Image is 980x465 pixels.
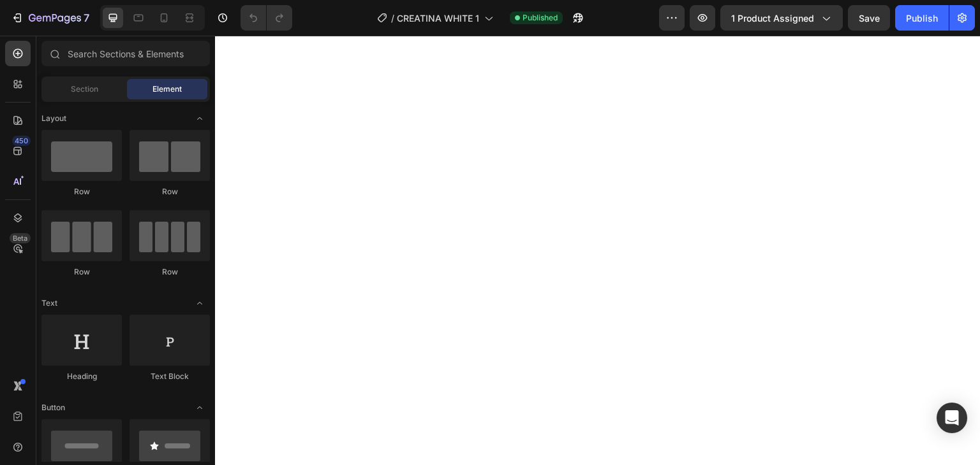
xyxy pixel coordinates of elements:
[41,113,66,124] span: Layout
[895,5,949,31] button: Publish
[720,5,843,31] button: 1 product assigned
[41,266,122,278] div: Row
[71,83,98,95] span: Section
[41,297,57,309] span: Text
[41,371,122,382] div: Heading
[731,11,814,25] span: 1 product assigned
[397,11,479,25] span: CREATINA WHITE 1
[10,233,31,243] div: Beta
[859,13,880,24] span: Save
[906,11,938,25] div: Publish
[12,136,31,146] div: 450
[130,266,210,278] div: Row
[391,11,394,25] span: /
[189,108,210,129] span: Toggle open
[937,403,967,433] div: Open Intercom Messenger
[215,36,980,465] iframe: Design area
[84,10,89,25] p: 7
[523,12,558,24] span: Published
[130,371,210,382] div: Text Block
[189,397,210,418] span: Toggle open
[41,402,65,413] span: Button
[189,293,210,313] span: Toggle open
[41,186,122,197] div: Row
[241,5,292,31] div: Undo/Redo
[41,41,210,66] input: Search Sections & Elements
[152,83,182,95] span: Element
[5,5,95,31] button: 7
[130,186,210,197] div: Row
[848,5,890,31] button: Save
